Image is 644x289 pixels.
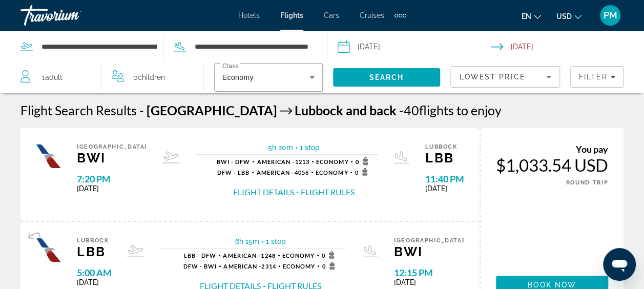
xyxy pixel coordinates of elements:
[399,102,419,118] span: 40
[556,12,572,20] span: USD
[20,102,137,118] h1: Flight Search Results
[556,9,581,24] button: Change currency
[268,143,293,152] span: 5h 20m
[394,237,464,244] span: [GEOGRAPHIC_DATA]
[222,73,254,81] span: Economy
[20,2,123,29] a: Travorium
[223,252,261,259] span: American -
[183,263,217,270] span: DFW - BWI
[316,169,348,176] span: Economy
[217,169,250,176] span: DFW - LBB
[321,251,337,259] span: 0
[238,11,260,19] a: Hotels
[316,158,349,165] span: Economy
[369,73,404,81] span: Search
[223,263,276,270] span: 2314
[223,263,261,270] span: American -
[333,68,441,87] button: Search
[491,31,644,62] button: Select return date
[77,244,112,259] span: LBB
[36,143,61,169] img: Airline logo
[300,143,320,152] span: 1 stop
[256,169,294,176] span: American -
[338,31,491,62] button: Select depart date
[77,173,147,184] span: 7:20 PM
[222,63,239,70] mat-label: Class
[324,11,339,19] a: Cars
[216,158,250,165] span: BWI - DFW
[77,278,112,286] span: [DATE]
[283,263,316,270] span: Economy
[522,9,541,24] button: Change language
[235,237,259,245] span: 6h 15m
[266,237,286,245] span: 1 stop
[77,143,147,150] span: [GEOGRAPHIC_DATA]
[394,7,406,24] button: Extra navigation items
[77,237,112,244] span: Lubbock
[394,267,464,278] span: 12:15 PM
[603,248,636,281] iframe: Button to launch messaging window
[425,143,464,150] span: Lubbock
[282,252,315,259] span: Economy
[578,73,608,81] span: Filter
[394,244,464,259] span: BWI
[496,143,608,155] div: You pay
[360,11,384,19] a: Cruises
[138,73,165,81] span: Children
[604,10,617,20] span: PM
[570,66,624,88] button: Filters
[45,73,63,81] span: Adult
[301,187,355,198] button: Flight Rules
[346,102,397,118] span: and back
[36,237,61,263] img: Airline logo
[77,184,147,193] span: [DATE]
[522,12,531,20] span: en
[183,252,216,259] span: LBB - DFW
[425,173,464,184] span: 11:40 PM
[139,102,144,118] span: -
[597,5,624,26] button: User Menu
[77,150,147,166] span: BWI
[566,179,609,186] span: ROUND TRIP
[133,70,165,85] span: 0
[77,267,112,278] span: 5:00 AM
[419,102,502,118] span: flights to enjoy
[459,73,525,81] span: Lowest Price
[42,70,63,85] span: 1
[355,168,370,176] span: 0
[425,150,464,166] span: LBB
[257,158,309,165] span: 1213
[528,281,576,289] span: Book now
[459,71,551,83] mat-select: Sort by
[147,102,277,118] span: [GEOGRAPHIC_DATA]
[425,184,464,193] span: [DATE]
[394,278,464,286] span: [DATE]
[256,169,308,176] span: 4056
[223,252,275,259] span: 1248
[496,155,608,175] div: $1,033.54 USD
[10,62,203,93] button: Travelers: 1 adult, 0 children
[233,187,294,198] button: Flight Details
[257,158,295,165] span: American -
[322,262,338,270] span: 0
[399,102,404,118] span: -
[280,11,303,19] a: Flights
[355,157,371,166] span: 0
[295,102,343,118] span: Lubbock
